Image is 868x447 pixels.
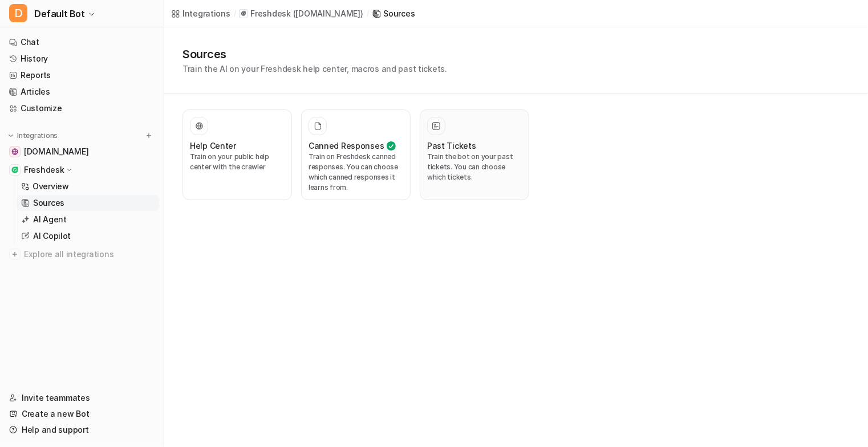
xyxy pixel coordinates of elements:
p: Integrations [17,131,58,140]
a: Sources [17,195,159,211]
a: Overview [17,178,159,194]
button: Integrations [5,130,61,141]
p: Freshdesk [250,8,290,19]
p: Train the AI on your Freshdesk help center, macros and past tickets. [182,63,447,75]
a: AI Agent [17,212,159,227]
a: Chat [5,34,159,50]
a: History [5,51,159,67]
p: Sources [33,197,64,209]
span: [DOMAIN_NAME] [24,146,88,157]
button: Help CenterTrain on your public help center with the crawler [182,109,292,200]
a: AI Copilot [17,228,159,244]
span: / [234,9,236,19]
button: Canned ResponsesTrain on Freshdesk canned responses. You can choose which canned responses it lea... [301,109,411,200]
p: Train the bot on your past tickets. You can choose which tickets. [427,152,522,182]
p: ( [DOMAIN_NAME] ) [293,8,363,19]
div: Sources [384,7,415,19]
a: Articles [5,84,159,100]
img: expand menu [7,132,15,140]
img: explore all integrations [9,249,21,260]
p: Train on your public help center with the crawler [190,152,285,172]
img: Freshdesk [11,166,18,173]
a: Integrations [171,7,230,19]
a: Reports [5,67,159,83]
p: AI Agent [33,214,67,225]
h3: Help Center [190,140,236,152]
button: Past TicketsTrain the bot on your past tickets. You can choose which tickets. [420,109,529,200]
a: Explore all integrations [5,246,159,262]
a: Freshdesk([DOMAIN_NAME]) [239,8,363,19]
a: handbuch.disponic.de[DOMAIN_NAME] [5,144,159,160]
img: handbuch.disponic.de [11,148,18,155]
p: AI Copilot [33,230,71,242]
a: Sources [372,7,415,19]
p: Overview [33,181,69,192]
p: Freshdesk [24,164,64,176]
h3: Past Tickets [427,140,476,152]
img: menu_add.svg [145,132,153,140]
a: Customize [5,100,159,116]
span: / [367,9,369,19]
a: Invite teammates [5,390,159,406]
h1: Sources [182,46,447,63]
div: Integrations [182,7,230,19]
a: Help and support [5,422,159,438]
span: Explore all integrations [24,245,155,263]
a: Create a new Bot [5,406,159,422]
h3: Canned Responses [309,140,384,152]
p: Train on Freshdesk canned responses. You can choose which canned responses it learns from. [309,152,403,193]
span: D [9,4,27,22]
span: Default Bot [34,6,85,22]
